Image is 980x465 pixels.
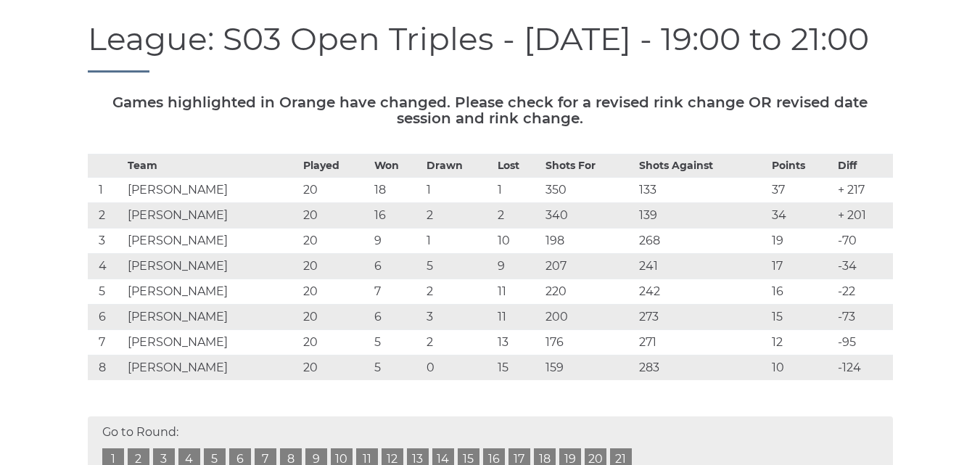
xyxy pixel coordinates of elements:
[124,229,300,254] td: [PERSON_NAME]
[88,94,893,126] h5: Games highlighted in Orange have changed. Please check for a revised rink change OR revised date ...
[124,305,300,330] td: [PERSON_NAME]
[371,229,423,254] td: 9
[124,203,300,229] td: [PERSON_NAME]
[423,178,494,203] td: 1
[88,21,893,73] h1: League: S03 Open Triples - [DATE] - 19:00 to 21:00
[124,254,300,279] td: [PERSON_NAME]
[635,254,768,279] td: 241
[542,178,635,203] td: 350
[542,330,635,355] td: 176
[834,330,892,355] td: -95
[542,254,635,279] td: 207
[542,355,635,381] td: 159
[834,355,892,381] td: -124
[88,203,125,229] td: 2
[494,254,541,279] td: 9
[88,355,125,381] td: 8
[768,229,835,254] td: 19
[124,330,300,355] td: [PERSON_NAME]
[542,279,635,305] td: 220
[423,355,494,381] td: 0
[371,254,423,279] td: 6
[423,229,494,254] td: 1
[88,178,125,203] td: 1
[88,254,125,279] td: 4
[300,178,371,203] td: 20
[768,178,835,203] td: 37
[371,330,423,355] td: 5
[423,155,494,178] th: Drawn
[494,330,541,355] td: 13
[88,229,125,254] td: 3
[635,305,768,330] td: 273
[834,155,892,178] th: Diff
[834,254,892,279] td: -34
[834,203,892,229] td: + 201
[834,229,892,254] td: -70
[494,355,541,381] td: 15
[423,305,494,330] td: 3
[834,279,892,305] td: -22
[371,178,423,203] td: 18
[300,279,371,305] td: 20
[768,254,835,279] td: 17
[768,155,835,178] th: Points
[88,279,125,305] td: 5
[635,178,768,203] td: 133
[542,203,635,229] td: 340
[88,330,125,355] td: 7
[542,305,635,330] td: 200
[423,330,494,355] td: 2
[371,305,423,330] td: 6
[124,279,300,305] td: [PERSON_NAME]
[494,178,541,203] td: 1
[423,279,494,305] td: 2
[768,305,835,330] td: 15
[542,155,635,178] th: Shots For
[300,355,371,381] td: 20
[300,330,371,355] td: 20
[423,203,494,229] td: 2
[124,355,300,381] td: [PERSON_NAME]
[635,203,768,229] td: 139
[423,254,494,279] td: 5
[768,203,835,229] td: 34
[124,155,300,178] th: Team
[768,279,835,305] td: 16
[371,355,423,381] td: 5
[124,178,300,203] td: [PERSON_NAME]
[371,155,423,178] th: Won
[635,279,768,305] td: 242
[834,178,892,203] td: + 217
[300,203,371,229] td: 20
[635,155,768,178] th: Shots Against
[494,305,541,330] td: 11
[494,155,541,178] th: Lost
[542,229,635,254] td: 198
[635,330,768,355] td: 271
[834,305,892,330] td: -73
[300,155,371,178] th: Played
[494,229,541,254] td: 10
[635,355,768,381] td: 283
[300,254,371,279] td: 20
[88,305,125,330] td: 6
[371,203,423,229] td: 16
[300,229,371,254] td: 20
[494,279,541,305] td: 11
[768,330,835,355] td: 12
[768,355,835,381] td: 10
[371,279,423,305] td: 7
[494,203,541,229] td: 2
[300,305,371,330] td: 20
[635,229,768,254] td: 268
